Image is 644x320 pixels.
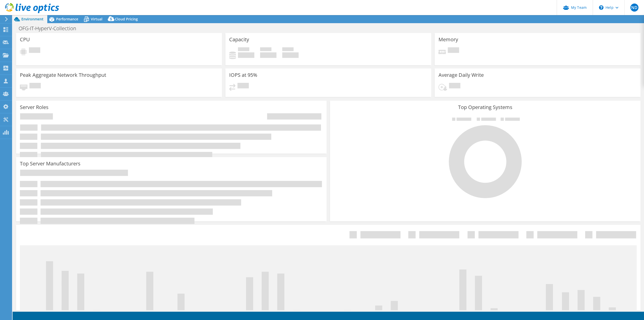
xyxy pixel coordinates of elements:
[438,72,484,78] h3: Average Daily Write
[29,83,41,90] span: Pending
[21,17,44,21] span: Environment
[238,52,254,58] h4: 0 GiB
[334,104,637,110] h3: Top Operating Systems
[282,47,294,52] span: Total
[20,161,80,166] h3: Top Server Manufacturers
[29,47,40,54] span: Pending
[630,4,638,12] span: ND
[438,37,458,42] h3: Memory
[20,104,49,110] h3: Server Roles
[229,37,249,42] h3: Capacity
[238,47,249,52] span: Used
[599,5,603,10] svg: \n
[115,17,138,21] span: Cloud Pricing
[448,47,459,54] span: Pending
[260,47,271,52] span: Free
[16,26,84,31] h1: OFG-IT-HyperV-Collection
[449,83,460,90] span: Pending
[20,72,106,78] h3: Peak Aggregate Network Throughput
[260,52,276,58] h4: 0 GiB
[91,17,102,21] span: Virtual
[56,17,78,21] span: Performance
[282,52,299,58] h4: 0 GiB
[20,37,30,42] h3: CPU
[237,83,249,90] span: Pending
[229,72,257,78] h3: IOPS at 95%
